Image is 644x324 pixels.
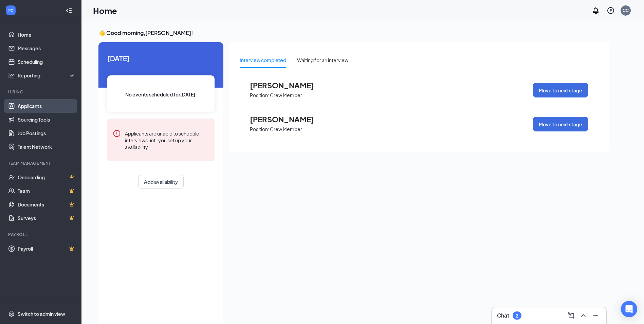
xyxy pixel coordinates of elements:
[113,129,121,138] svg: Error
[566,310,576,321] button: ComposeMessage
[93,5,117,16] h1: Home
[18,126,76,140] a: Job Postings
[18,170,76,184] a: OnboardingCrown
[533,117,588,131] button: Move to next stage
[250,126,269,132] p: Position:
[138,175,184,188] button: Add availability
[497,312,509,319] h3: Chat
[607,6,615,15] svg: QuestionInfo
[297,56,348,64] div: Waiting for an interview
[8,310,15,317] svg: Settings
[567,311,575,320] svg: ComposeMessage
[18,310,65,317] div: Switch to admin view
[18,211,76,225] a: SurveysCrown
[125,129,209,150] div: Applicants are unable to schedule interviews until you set up your availability.
[592,6,600,15] svg: Notifications
[18,184,76,198] a: TeamCrown
[623,7,629,13] div: CC
[516,313,518,319] div: 2
[18,72,76,79] div: Reporting
[578,310,589,321] button: ChevronUp
[18,242,76,255] a: PayrollCrown
[98,29,609,37] h3: 👋 Good morning, [PERSON_NAME] !
[533,83,588,97] button: Move to next stage
[18,140,76,154] a: Talent Network
[8,72,15,79] svg: Analysis
[8,232,74,237] div: Payroll
[18,55,76,69] a: Scheduling
[8,160,74,166] div: Team Management
[250,92,269,98] p: Position:
[8,89,74,95] div: Hiring
[250,81,325,90] span: [PERSON_NAME]
[18,113,76,126] a: Sourcing Tools
[270,126,302,132] p: Crew Member
[18,41,76,55] a: Messages
[591,311,600,320] svg: Minimize
[18,99,76,113] a: Applicants
[125,91,197,98] span: No events scheduled for [DATE] .
[107,53,215,64] span: [DATE]
[66,7,72,14] svg: Collapse
[270,92,302,98] p: Crew Member
[590,310,601,321] button: Minimize
[250,115,325,124] span: [PERSON_NAME]
[7,7,14,14] svg: WorkstreamLogo
[240,56,286,64] div: Interview completed
[579,311,587,320] svg: ChevronUp
[18,28,76,41] a: Home
[18,198,76,211] a: DocumentsCrown
[621,301,637,317] div: Open Intercom Messenger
